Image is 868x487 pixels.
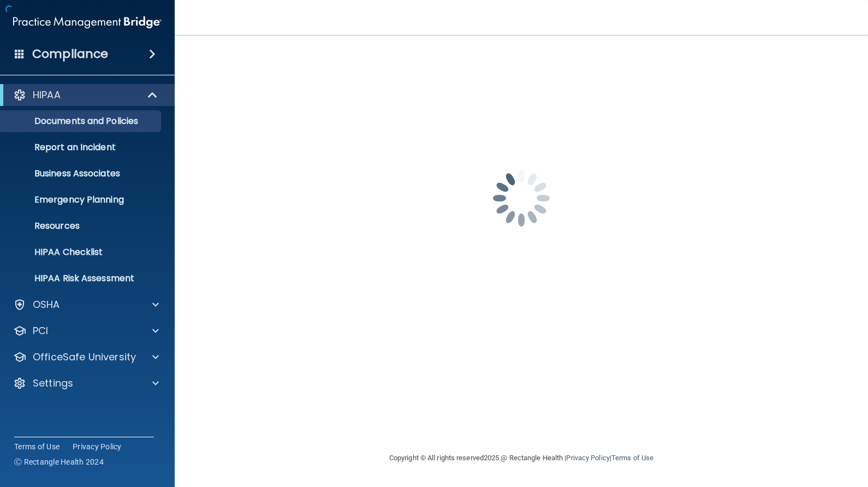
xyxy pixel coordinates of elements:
div: Copyright © All rights reserved 2025 @ Rectangle Health | | [322,441,721,476]
a: Terms of Use [14,441,60,452]
a: Privacy Policy [73,441,122,452]
p: PCI [33,324,48,337]
p: Settings [33,377,73,390]
p: OSHA [33,298,60,311]
a: Privacy Policy [566,454,609,462]
p: Emergency Planning [7,194,156,205]
span: Ⓒ Rectangle Health 2024 [14,456,104,467]
p: OfficeSafe University [33,351,136,364]
a: PCI [13,324,159,337]
p: Report an Incident [7,142,156,153]
p: HIPAA [33,88,61,102]
p: Resources [7,221,156,231]
a: OfficeSafe University [13,351,159,364]
a: Settings [13,377,159,390]
img: PMB logo [13,11,162,33]
img: spinner.e123f6fc.gif [467,144,576,253]
a: OSHA [13,298,159,311]
a: HIPAA [13,88,158,102]
p: Documents and Policies [7,116,156,127]
p: HIPAA Risk Assessment [7,273,156,284]
p: HIPAA Checklist [7,247,156,258]
h4: Compliance [32,46,108,62]
a: Terms of Use [611,454,653,462]
p: Business Associates [7,168,156,179]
